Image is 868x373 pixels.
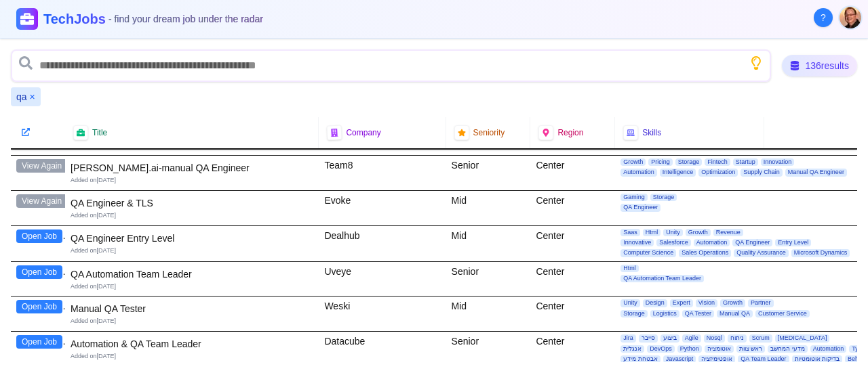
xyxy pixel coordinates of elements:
span: DevOps [647,345,675,353]
button: Open Job [16,300,62,313]
span: Company [346,127,380,138]
span: מדעי המחשב [768,345,808,353]
button: User menu [838,5,863,30]
button: Open Job [16,229,62,243]
div: QA Engineer & TLS [71,196,313,210]
span: Entry Level [775,239,811,246]
span: Expert [670,299,693,307]
div: Added on [DATE] [71,352,313,361]
span: Title [92,127,107,138]
div: QA Engineer Entry Level [71,232,313,245]
span: Manual QA [717,310,753,317]
span: Region [557,127,583,138]
div: Datacube [319,332,446,367]
button: About Techjobs [814,8,833,27]
span: אוטומציה [705,345,734,353]
button: Show search tips [749,56,763,70]
span: Growth [686,229,711,236]
span: Customer Service [755,310,810,317]
span: Innovative [620,239,654,246]
span: Automation [810,345,847,353]
span: Html [643,229,661,236]
span: Nosql [704,334,725,342]
span: Html [620,265,639,272]
span: Intelligence [660,169,696,176]
span: ? [821,11,826,24]
button: View Again [16,159,67,173]
span: Storage [675,158,703,166]
span: Optimization [698,169,738,176]
span: Storage [620,310,648,317]
div: QA Automation Team Leader [71,267,313,281]
button: Open Job [16,335,62,349]
button: Remove qa filter [30,90,35,104]
span: Revenue [713,229,743,236]
span: Quality Assurance [734,249,789,257]
div: Added on [DATE] [71,282,313,291]
span: Storage [650,194,677,201]
span: Computer Science [620,249,676,257]
span: Skills [642,127,661,138]
div: Senior [446,262,531,297]
span: QA Tester [682,310,714,317]
span: סייבר [639,334,658,342]
span: Python [677,345,702,353]
span: Innovation [761,158,795,166]
span: QA Engineer [620,204,660,211]
div: Automation & QA Team Leader [71,337,313,351]
span: Startup [733,158,758,166]
span: בדיקות אוטומטיות [792,355,843,363]
span: Agile [682,334,701,342]
div: Center [530,262,615,297]
button: Open Job [16,265,62,279]
h1: TechJobs [43,9,263,28]
div: Added on [DATE] [71,317,313,326]
span: Vision [696,299,717,307]
div: Uveye [319,262,446,297]
span: Fintech [705,158,730,166]
span: Partner [748,299,774,307]
div: Manual QA Tester [71,302,313,315]
span: Growth [620,158,646,166]
div: Center [530,297,615,331]
span: Manual QA Engineer [785,169,847,176]
div: 136 results [782,55,857,76]
span: QA Team Leader [738,355,789,363]
span: Pricing [648,158,673,166]
span: Gaming [620,194,648,201]
div: Team8 [319,156,446,190]
span: qa [16,90,27,104]
div: Weski [319,297,446,331]
div: Dealhub [319,226,446,261]
img: User avatar [840,7,861,28]
span: Logistics [650,310,679,317]
div: Added on [DATE] [71,211,313,220]
span: Jira [620,334,636,342]
div: Center [530,191,615,225]
span: Microsoft Dynamics [791,249,850,257]
div: Center [530,156,615,190]
span: Design [643,299,667,307]
div: Added on [DATE] [71,246,313,255]
div: Evoke [319,191,446,225]
span: Supply Chain [741,169,783,176]
span: [MEDICAL_DATA] [775,334,830,342]
div: [PERSON_NAME].ai-manual QA Engineer [71,161,313,175]
div: Center [530,226,615,261]
div: Center [530,332,615,367]
span: Seniority [473,127,505,138]
span: Automation [694,239,730,246]
span: Sales Operations [679,249,731,257]
span: QA Engineer [732,239,772,246]
span: Javascript [663,355,696,363]
span: אופטימיזציה [698,355,735,363]
button: View Again [16,194,67,208]
span: Scrum [749,334,772,342]
div: Added on [DATE] [71,176,313,185]
span: QA Automation Team Leader [620,275,704,282]
span: Unity [663,229,683,236]
div: Senior [446,156,531,190]
span: Saas [620,229,640,236]
span: Salesforce [656,239,691,246]
span: אבטחת מידע [620,355,660,363]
